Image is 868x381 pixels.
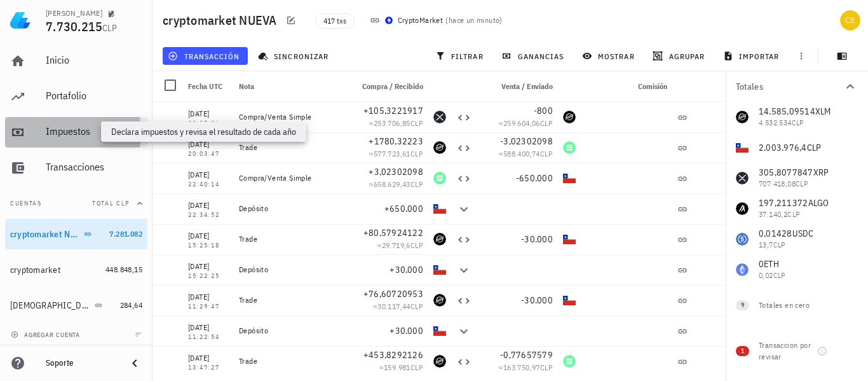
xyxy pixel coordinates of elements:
[840,10,860,31] div: avatar
[170,51,240,61] span: transacción
[373,301,423,311] span: ≈
[369,118,423,128] span: ≈
[188,230,229,242] div: [DATE]
[496,47,572,65] button: ganancias
[163,10,282,31] h1: cryptomarket NUEVA
[369,166,423,177] span: +3,02302098
[581,71,672,102] div: Comisión
[534,105,553,116] span: -800
[188,334,229,340] div: 11:22:54
[563,294,576,307] div: CLP-icon
[433,324,446,337] div: CLP-icon
[410,179,423,189] span: CLP
[500,135,553,147] span: -3,02302098
[377,240,423,250] span: ≈
[503,363,540,372] span: 163.750,97
[188,291,229,303] div: [DATE]
[8,328,86,341] button: agregar cuenta
[379,363,423,372] span: ≈
[362,81,423,91] span: Compra / Recibido
[188,352,229,364] div: [DATE]
[363,349,423,361] span: +453,8292126
[385,17,393,24] img: CryptoMKT
[540,363,553,372] span: CLP
[433,294,446,307] div: XLM-icon
[377,301,410,311] span: 30.117,44
[398,14,444,27] div: CryptoMarket
[384,203,423,214] span: +650.000
[369,149,423,158] span: ≈
[188,120,229,127] div: 22:05:34
[239,204,342,214] div: Depósito
[384,363,410,372] span: 159.981
[188,138,229,151] div: [DATE]
[433,111,446,123] div: XRP-icon
[10,10,31,31] img: LedgiFi
[10,265,60,275] div: cryptomarket
[382,240,410,250] span: 29.719,6
[540,149,553,158] span: CLP
[105,265,142,274] span: 448.848,15
[5,46,147,76] a: Inicio
[239,326,342,336] div: Depósito
[759,300,832,311] div: Totales en cero
[239,295,342,305] div: Trade
[433,233,446,246] div: XLM-icon
[374,179,410,189] span: 658.629,43
[445,14,502,27] span: ( )
[239,81,254,91] span: Nota
[433,355,446,368] div: XLM-icon
[363,288,423,300] span: +76,60720953
[717,47,787,65] button: importar
[500,349,553,361] span: -0,77657579
[499,363,553,372] span: ≈
[410,301,423,311] span: CLP
[369,135,423,147] span: +1780,32223
[239,112,342,122] div: Compra/Venta Simple
[374,118,410,128] span: 253.706,85
[726,51,780,61] span: importar
[563,355,576,368] div: SOL-icon
[741,300,744,310] span: 9
[5,219,147,249] a: cryptomarket NUEVA 7.281.082
[5,81,147,112] a: Portafolio
[188,151,229,157] div: 20:03:47
[188,199,229,212] div: [DATE]
[92,199,130,207] span: Total CLP
[430,47,491,65] button: filtrar
[188,273,229,279] div: 15:22:25
[410,149,423,158] span: CLP
[726,71,868,102] button: Totales
[188,212,229,218] div: 22:34:52
[347,71,428,102] div: Compra / Recibido
[577,47,642,65] button: mostrar
[516,172,553,184] span: -650.000
[390,264,423,275] span: +30.000
[369,179,423,189] span: ≈
[188,181,229,188] div: 22:40:14
[13,331,80,339] span: agregar cuenta
[540,118,553,128] span: CLP
[5,153,147,183] a: Transacciones
[188,81,222,91] span: Fecha UTC
[433,172,446,184] div: SOL-icon
[261,51,329,61] span: sincronizar
[188,364,229,371] div: 13:47:27
[183,71,234,102] div: Fecha UTC
[433,141,446,154] div: XLM-icon
[188,303,229,310] div: 11:29:47
[239,356,342,366] div: Trade
[585,51,635,61] span: mostrar
[433,263,446,276] div: CLP-icon
[10,229,81,240] div: cryptomarket NUEVA
[109,229,142,239] span: 7.281.082
[521,294,553,306] span: -30.000
[499,118,553,128] span: ≈
[5,188,147,219] button: CuentasTotal CLP
[46,90,142,102] div: Portafolio
[390,325,423,336] span: +30.000
[759,340,812,363] div: Transaccion por revisar
[504,51,564,61] span: ganancias
[736,82,843,91] div: Totales
[363,105,423,116] span: +105,3221917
